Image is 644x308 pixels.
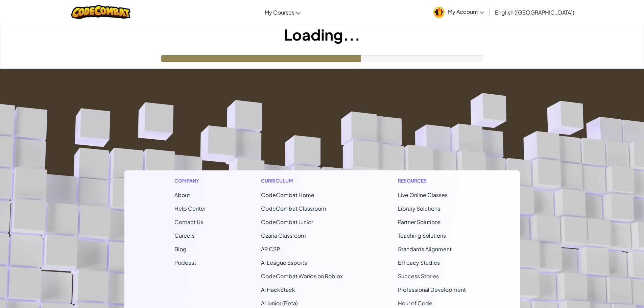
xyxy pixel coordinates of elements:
[261,191,314,198] span: CodeCombat Home
[398,191,448,198] a: Live Online Classes
[174,218,203,226] span: Contact Us
[261,3,304,21] a: My Courses
[261,205,326,212] a: CodeCombat Classroom
[0,24,644,45] h1: Loading...
[261,286,295,293] a: AI HackStack
[398,245,452,253] a: Standards Alignment
[261,218,313,226] a: CodeCombat Junior
[174,232,195,239] a: Careers
[398,259,440,266] a: Efficacy Studies
[174,245,187,253] a: Blog
[174,191,190,198] a: About
[398,286,466,293] a: Professional Development
[398,273,439,280] a: Success Stories
[174,205,206,212] a: Help Center
[261,177,343,184] h1: Curriculum
[261,259,307,266] a: AI League Esports
[265,9,294,16] span: My Courses
[261,300,298,307] a: AI Junior (Beta)
[71,5,130,19] img: CodeCombat logo
[261,232,306,239] a: Ozaria Classroom
[398,218,440,226] a: Partner Solutions
[448,8,484,15] span: My Account
[398,300,432,307] a: Hour of Code
[174,259,196,266] a: Podcast
[495,9,574,16] span: English ([GEOGRAPHIC_DATA])
[261,273,343,280] a: CodeCombat Worlds on Roblox
[492,3,578,21] a: English ([GEOGRAPHIC_DATA])
[398,177,470,184] h1: Resources
[430,1,487,23] a: My Account
[174,177,206,184] h1: Company
[433,7,445,18] img: avatar
[398,205,440,212] a: Library Solutions
[261,245,280,253] a: AP CSP
[398,232,446,239] a: Teaching Solutions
